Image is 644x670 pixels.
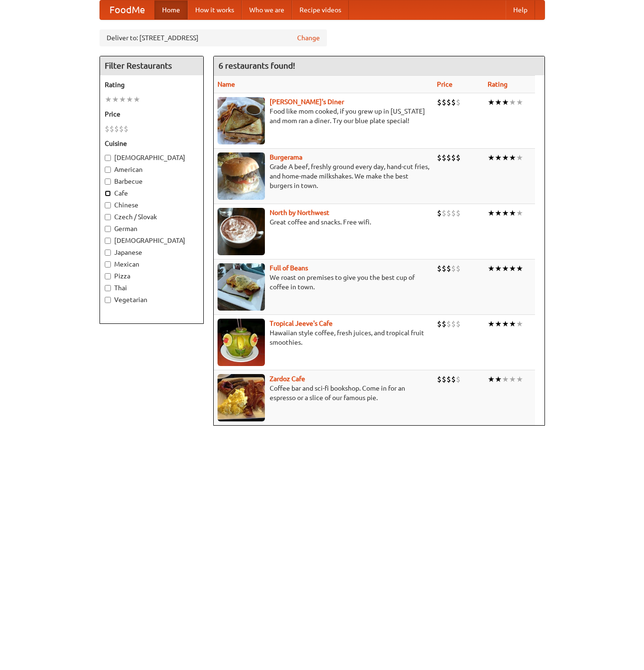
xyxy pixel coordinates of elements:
[456,152,461,163] li: $
[495,374,502,384] li: ★
[488,263,495,274] li: ★
[270,209,329,216] a: North by Northwest
[446,263,451,274] li: $
[502,319,509,329] li: ★
[495,97,502,107] li: ★
[437,319,442,329] li: $
[297,33,320,43] a: Change
[105,190,111,197] input: Cafe
[495,208,502,218] li: ★
[502,208,509,218] li: ★
[292,0,349,19] a: Recipe videos
[451,208,456,218] li: $
[446,208,451,218] li: $
[242,0,292,19] a: Who we are
[451,152,456,163] li: $
[105,165,199,174] label: American
[516,263,523,274] li: ★
[119,94,126,105] li: ★
[437,374,442,384] li: $
[105,297,111,303] input: Vegetarian
[100,0,154,19] a: FoodMe
[105,200,199,210] label: Chinese
[105,109,199,119] h5: Price
[456,97,461,107] li: $
[270,264,308,272] a: Full of Beans
[509,319,516,329] li: ★
[451,97,456,107] li: $
[100,56,203,75] h4: Filter Restaurants
[456,319,461,329] li: $
[133,94,140,105] li: ★
[105,212,199,222] label: Czech / Slovak
[516,152,523,163] li: ★
[105,295,199,304] label: Vegetarian
[270,153,302,161] b: Burgerama
[188,0,242,19] a: How it works
[105,271,199,281] label: Pizza
[516,208,523,218] li: ★
[218,80,235,88] a: Name
[105,124,109,134] li: $
[437,263,442,274] li: $
[516,97,523,107] li: ★
[442,319,446,329] li: $
[446,374,451,384] li: $
[516,319,523,329] li: ★
[105,139,199,148] h5: Cuisine
[119,124,124,134] li: $
[218,384,429,402] p: Coffee bar and sci-fi bookshop. Come in for an espresso or a slice of our famous pie.
[270,375,305,383] a: Zardoz Cafe
[105,177,199,186] label: Barbecue
[105,226,111,232] input: German
[442,152,446,163] li: $
[509,152,516,163] li: ★
[105,261,111,268] input: Mexican
[218,273,429,292] p: We roast on premises to give you the best cup of coffee in town.
[105,259,199,269] label: Mexican
[456,374,461,384] li: $
[105,188,199,198] label: Cafe
[270,320,333,327] a: Tropical Jeeve's Cafe
[105,80,199,89] h5: Rating
[154,0,188,19] a: Home
[437,80,453,88] a: Price
[270,98,344,106] b: [PERSON_NAME]'s Diner
[442,263,446,274] li: $
[218,328,429,347] p: Hawaiian style coffee, fresh juices, and tropical fruit smoothies.
[218,61,295,70] ng-pluralize: 6 restaurants found!
[218,208,265,255] img: north.jpg
[446,319,451,329] li: $
[488,208,495,218] li: ★
[488,152,495,163] li: ★
[502,97,509,107] li: ★
[446,152,451,163] li: $
[105,273,111,279] input: Pizza
[105,155,111,161] input: [DEMOGRAPHIC_DATA]
[105,224,199,233] label: German
[126,94,133,105] li: ★
[506,0,535,19] a: Help
[218,162,429,190] p: Grade A beef, freshly ground every day, hand-cut fries, and home-made milkshakes. We make the bes...
[105,283,199,293] label: Thai
[516,374,523,384] li: ★
[488,80,508,88] a: Rating
[114,124,119,134] li: $
[509,97,516,107] li: ★
[218,263,265,311] img: beans.jpg
[442,374,446,384] li: $
[442,97,446,107] li: $
[437,208,442,218] li: $
[502,374,509,384] li: ★
[105,214,111,220] input: Czech / Slovak
[218,217,429,227] p: Great coffee and snacks. Free wifi.
[446,97,451,107] li: $
[509,263,516,274] li: ★
[218,319,265,366] img: jeeves.jpg
[105,153,199,162] label: [DEMOGRAPHIC_DATA]
[502,152,509,163] li: ★
[105,236,199,245] label: [DEMOGRAPHIC_DATA]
